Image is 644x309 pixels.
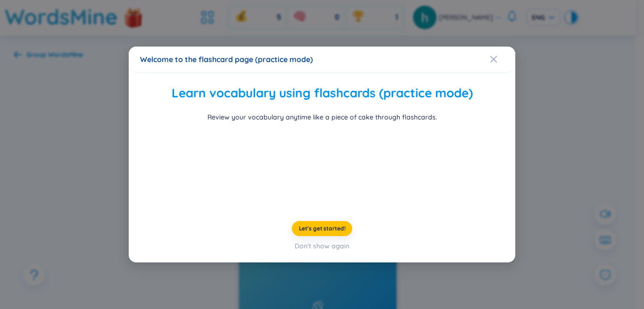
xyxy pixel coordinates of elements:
div: Welcome to the flashcard page (practice mode) [140,54,504,64]
div: Don't show again [295,241,349,251]
h2: Learn vocabulary using flashcards (practice mode) [143,84,502,103]
span: Let's get started! [299,225,346,232]
button: Close [490,47,515,72]
div: Review your vocabulary anytime like a piece of cake through flashcards. [207,112,437,122]
button: Let's get started! [292,221,353,236]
